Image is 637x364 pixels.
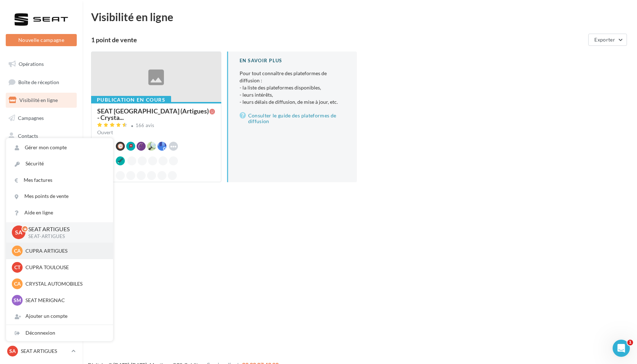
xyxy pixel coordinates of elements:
li: - leurs délais de diffusion, de mise à jour, etc. [240,98,346,106]
a: Gérer mon compte [6,140,113,156]
a: Boîte de réception [4,74,78,90]
a: Sécurité [6,156,113,172]
a: Mes points de vente [6,188,113,204]
div: Ajouter un compte [6,308,113,324]
span: Boîte de réception [18,79,59,85]
div: 1 point de vente [91,37,585,43]
span: Campagnes [18,115,44,121]
span: Opérations [19,61,44,67]
a: Mes factures [6,172,113,188]
a: 166 avis [97,122,215,130]
span: Contacts [18,132,38,139]
li: - leurs intérêts, [240,91,346,98]
a: SA SEAT ARTIGUES [6,344,77,358]
span: SM [14,297,21,304]
a: Consulter le guide des plateformes de diffusion [240,111,346,126]
p: SEAT ARTIGUES [28,225,102,233]
a: PLV et print personnalisable [4,182,78,203]
a: Médiathèque [4,146,78,161]
a: Aide en ligne [6,205,113,221]
a: Opérations [4,57,78,72]
span: Ouvert [97,129,113,135]
p: SEAT MERIGNAC [25,297,104,304]
p: Pour tout connaître des plateformes de diffusion : [240,70,346,106]
span: SA [15,228,22,237]
button: Nouvelle campagne [6,34,77,46]
div: Publication en cours [91,96,171,104]
span: SEAT [GEOGRAPHIC_DATA] (Artigues) - Crysta... [97,108,209,121]
p: SEAT ARTIGUES [21,348,69,355]
span: CA [14,247,21,254]
li: - la liste des plateformes disponibles, [240,84,346,91]
span: CA [14,280,21,287]
div: En savoir plus [240,57,346,64]
span: Exporter [594,37,615,43]
a: Campagnes DataOnDemand [4,205,78,227]
iframe: Intercom live chat [613,340,630,357]
a: Visibilité en ligne [4,93,78,108]
a: Contacts [4,128,78,144]
div: Déconnexion [6,325,113,341]
p: CUPRA ARTIGUES [25,247,104,254]
span: Visibilité en ligne [19,97,58,103]
div: 166 avis [136,123,155,128]
a: Calendrier [4,164,78,179]
span: CT [14,264,20,271]
p: CRYSTAL AUTOMOBILES [25,280,104,287]
button: Exporter [588,34,627,46]
a: Campagnes [4,111,78,126]
p: CUPRA TOULOUSE [25,264,104,271]
span: 1 [627,340,633,345]
p: SEAT-ARTIGUES [28,233,102,240]
span: SA [9,348,16,355]
div: Visibilité en ligne [91,11,628,22]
